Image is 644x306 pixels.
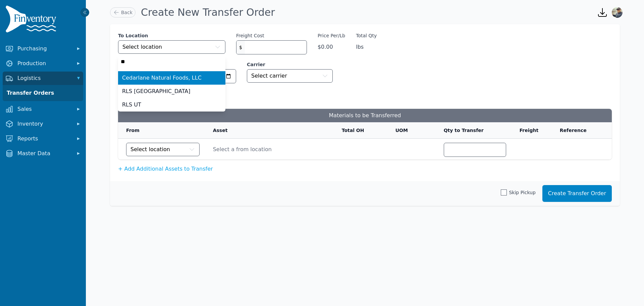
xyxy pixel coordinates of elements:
[122,43,162,51] span: Select location
[247,69,333,83] button: Select carrier
[4,86,82,100] a: Transfer Orders
[509,189,535,196] span: Skip Pickup
[122,101,141,109] span: RLS UT
[110,7,136,17] a: Back
[3,72,83,85] button: Logistics
[3,147,83,160] button: Master Data
[236,41,245,54] span: $
[141,6,275,18] h1: Create New Transfer Order
[118,32,225,39] label: To Location
[118,109,612,122] h3: Materials to be Transferred
[130,145,170,154] span: Select location
[17,74,71,82] span: Logistics
[334,122,387,139] th: Total OH
[122,87,190,95] span: RLS [GEOGRAPHIC_DATA]
[17,105,71,113] span: Sales
[542,185,612,202] button: Create Transfer Order
[356,43,377,51] span: lbs
[5,5,59,35] img: Finventory
[118,71,225,112] ul: Select location
[3,117,83,131] button: Inventory
[318,43,345,51] span: $0.00
[436,122,512,139] th: Qty to Transfer
[118,40,225,54] button: Select location
[17,149,71,158] span: Master Data
[126,143,200,156] button: Select location
[236,32,264,39] label: Freight Cost
[17,45,71,53] span: Purchasing
[512,122,552,139] th: Freight
[387,122,436,139] th: UOM
[17,135,71,143] span: Reports
[213,141,328,154] span: Select a from location
[205,122,334,139] th: Asset
[122,74,202,82] span: Cedarlane Natural Foods, LLC
[3,132,83,145] button: Reports
[3,102,83,116] button: Sales
[318,32,345,39] label: Price Per/Lb
[552,122,602,139] th: Reference
[247,61,333,68] label: Carrier
[612,7,623,18] img: Anthony Armesto
[118,55,225,69] input: Select location
[17,120,71,128] span: Inventory
[3,42,83,55] button: Purchasing
[118,122,205,139] th: From
[356,32,377,39] label: Total Qty
[251,72,287,80] span: Select carrier
[118,165,213,173] button: + Add Additional Assets to Transfer
[3,57,83,70] button: Production
[17,59,71,68] span: Production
